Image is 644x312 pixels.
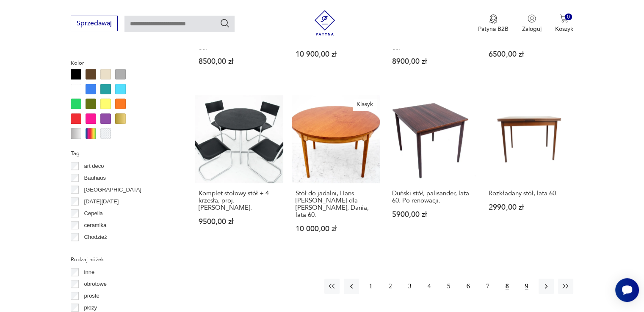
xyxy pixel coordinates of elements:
a: KlasykStół do jadalni, Hans. J. Wegner dla Johannes Hansen, Dania, lata 60.Stół do jadalni, Hans.... [292,95,380,249]
img: Ikona koszyka [560,14,568,23]
h3: Tekowy stół, [GEOGRAPHIC_DATA], lata 60. [199,30,279,51]
a: Duński stół, palisander, lata 60. Po renowacji.Duński stół, palisander, lata 60. Po renowacji.590... [388,95,476,249]
p: Tag [71,149,174,158]
p: Kolor [71,58,174,68]
p: Ćmielów [84,244,105,254]
button: Sprzedawaj [71,16,118,31]
p: 2990,00 zł [489,204,569,211]
h3: Komplet stołowy stół + 4 krzesła, proj. [PERSON_NAME]. [199,190,279,211]
iframe: Smartsupp widget button [615,278,639,302]
img: Patyna - sklep z meblami i dekoracjami vintage [312,10,337,36]
p: Zaloguj [522,25,542,33]
p: Koszyk [555,25,573,33]
p: 6500,00 zł [489,51,569,58]
a: Rozkładany stół, lata 60.Rozkładany stół, lata 60.2990,00 zł [485,95,573,249]
img: Ikonka użytkownika [528,14,536,23]
p: [DATE][DATE] [84,197,119,206]
p: Bauhaus [84,173,106,183]
p: art deco [84,161,104,171]
button: 0Koszyk [555,14,573,33]
p: Chodzież [84,233,107,242]
h3: Rozkładany stół, lata 60. [489,190,569,197]
p: Cepelia [84,209,103,218]
p: proste [84,291,100,301]
button: Zaloguj [522,14,542,33]
button: 7 [480,279,495,294]
p: obrotowe [84,279,107,289]
div: 0 [565,14,572,21]
button: 4 [422,279,437,294]
h3: Duński stół, palisander, lata 60. Po renowacji. [392,190,473,204]
p: Rodzaj nóżek [71,255,174,264]
a: Ikona medaluPatyna B2B [478,14,509,33]
button: 1 [363,279,379,294]
p: 8500,00 zł [199,58,279,65]
button: 2 [383,279,398,294]
button: 9 [519,279,534,294]
p: 9500,00 zł [199,218,279,225]
button: 8 [500,279,515,294]
button: 3 [402,279,417,294]
button: 5 [441,279,456,294]
p: 5900,00 zł [392,211,473,218]
p: [GEOGRAPHIC_DATA] [84,185,141,194]
img: Ikona medalu [489,14,498,24]
p: 10 000,00 zł [296,225,376,233]
a: Sprzedawaj [71,21,118,27]
p: Patyna B2B [478,25,509,33]
a: Komplet stołowy stół + 4 krzesła, proj. Mart Stam.Komplet stołowy stół + 4 krzesła, proj. [PERSON... [195,95,283,249]
p: 10 900,00 zł [296,51,376,58]
p: ceramika [84,221,107,230]
p: inne [84,268,95,277]
p: 8900,00 zł [392,58,473,65]
h3: Okrągły stół do jadalni, [GEOGRAPHIC_DATA], lata 60. [392,30,473,51]
button: 6 [461,279,476,294]
button: Patyna B2B [478,14,509,33]
h3: Stół do jadalni, Hans. [PERSON_NAME] dla [PERSON_NAME], Dania, lata 60. [296,190,376,219]
button: Szukaj [220,18,230,28]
